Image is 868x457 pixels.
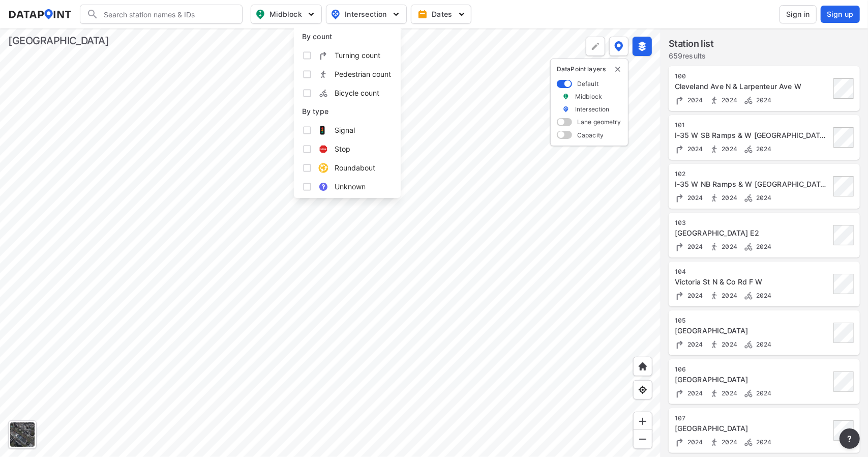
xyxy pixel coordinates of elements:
div: White Bear Ave & Cedar Ave [675,423,830,434]
div: Cleveland Ave & W County Rd E2 [675,228,830,238]
span: 2024 [685,243,703,250]
span: 2024 [720,243,738,250]
span: 2024 [685,389,703,397]
img: map_pin_int.54838e6b.svg [330,8,342,20]
img: EXHE7HSyln9AEgfAt3MXZNtyHIFksAAAAASUVORK5CYII= [318,50,328,61]
img: data-point-layers.37681fc9.svg [614,41,623,51]
span: Midblock [255,8,315,20]
div: Victoria St N & Co Rd F W [675,277,830,287]
img: 7K01r2qsw60LNcdBYj7r8aMLn5lIBENstXqsOx8BxqW1n4f0TpEKwOABwAf8x8P1PpqgAgPLKjHQyEIZroKu1WyMf4lYveRly... [318,88,328,98]
span: 2024 [685,96,703,104]
img: Turning count [675,193,685,203]
span: 2024 [720,292,738,299]
span: 2024 [720,389,738,397]
a: Sign up [819,6,860,23]
span: Roundabout [335,162,375,173]
button: more [840,429,860,449]
div: View my location [633,380,652,399]
div: Home [633,357,652,376]
span: Pedestrian count [335,69,391,79]
img: Turning count [675,242,685,252]
img: Unknown [318,182,328,192]
img: Bicycle count [743,193,754,203]
label: Default [577,79,598,88]
span: 2024 [720,145,738,153]
img: +XpAUvaXAN7GudzAAAAAElFTkSuQmCC [638,361,648,372]
input: 검색 [99,6,236,22]
div: 105 [675,317,830,325]
label: 659 results [669,51,714,61]
img: Bicycle count [743,291,754,301]
button: External layers [633,37,652,56]
img: Bicycle count [743,437,754,447]
img: Turning count [675,291,685,301]
label: Midblock [575,92,602,101]
div: 베이스맵 켜기/끄기 [8,420,37,449]
button: Dates [411,5,471,24]
span: Bicycle count [335,88,379,98]
img: marker_Midblock.5ba75e30.svg [562,92,570,101]
img: Pedestrian count [709,144,720,154]
img: MAAAAAElFTkSuQmCC [638,434,648,444]
div: 101 [675,121,830,129]
span: 2024 [685,438,703,446]
span: 2024 [720,194,738,202]
span: 2024 [685,145,703,153]
img: zeq5HYn9AnE9l6UmnFLPAAAAAElFTkSuQmCC [638,385,648,395]
div: 104 [675,268,830,276]
span: 2024 [685,340,703,348]
div: 103 [675,219,830,227]
span: Dates [420,9,465,19]
label: Intersection [575,105,610,113]
img: 5YPKRKmlfpI5mqlR8AD95paCi+0kK1fRFDJSaMmawlwaeJcJwk9O2fotCW5ve9gAAAAASUVORK5CYII= [457,9,467,19]
img: ZvzfEJKXnyWIrJytrsY285QMwk63cM6Drc+sIAAAAASUVORK5CYII= [638,416,648,426]
span: 2024 [720,96,738,104]
img: Pedestrian count [709,388,720,398]
div: [GEOGRAPHIC_DATA] [8,34,109,48]
div: 107 [675,414,830,422]
img: calendar-gold.39a51dde.svg [417,9,428,19]
img: marker_Intersection.6861001b.svg [562,105,570,113]
div: Cleveland Ave N & Larpenteur Ave W [675,81,830,92]
img: Roundabout [318,163,328,173]
button: delete [614,65,622,73]
span: 2024 [754,438,772,446]
label: Station list [669,37,714,51]
div: Zoom in [633,412,652,431]
img: Turning count [675,95,685,105]
label: Capacity [577,131,604,139]
p: DataPoint layers [557,65,622,73]
span: Signal [335,125,355,135]
img: Turning count [675,437,685,447]
span: Turning count [335,50,380,61]
img: Pedestrian count [709,193,720,203]
span: 2024 [754,194,772,202]
div: Polygon tool [586,37,605,56]
span: 2024 [720,340,738,348]
span: 2024 [685,194,703,202]
div: I-35 W NB Ramps & W County Rd E2 [675,179,830,189]
span: 2024 [754,145,772,153]
img: map_pin_mid.602f9df1.svg [254,8,266,20]
span: 2024 [720,438,738,446]
button: Midblock [251,5,322,24]
img: close-external-leyer.3061a1c7.svg [614,65,622,73]
img: Bicycle count [743,339,754,350]
div: 100 [675,72,830,80]
img: Pedestrian count [709,291,720,301]
span: Sign up [827,9,854,19]
img: layers-active.d9e7dc51.svg [637,41,647,51]
span: Sign in [786,9,810,19]
p: By count [302,32,393,42]
span: 2024 [754,96,772,104]
button: DataPoint layers [609,37,628,56]
img: 5YPKRKmlfpI5mqlR8AD95paCi+0kK1fRFDJSaMmawlwaeJcJwk9O2fotCW5ve9gAAAAASUVORK5CYII= [391,9,401,19]
button: Sign in [780,5,817,23]
span: 2024 [685,292,703,299]
span: Intersection [331,8,400,20]
img: Turning count [675,144,685,154]
img: Pedestrian count [709,242,720,252]
span: 2024 [754,389,772,397]
img: +Dz8AAAAASUVORK5CYII= [590,41,601,51]
img: 5YPKRKmlfpI5mqlR8AD95paCi+0kK1fRFDJSaMmawlwaeJcJwk9O2fotCW5ve9gAAAAASUVORK5CYII= [306,9,316,19]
